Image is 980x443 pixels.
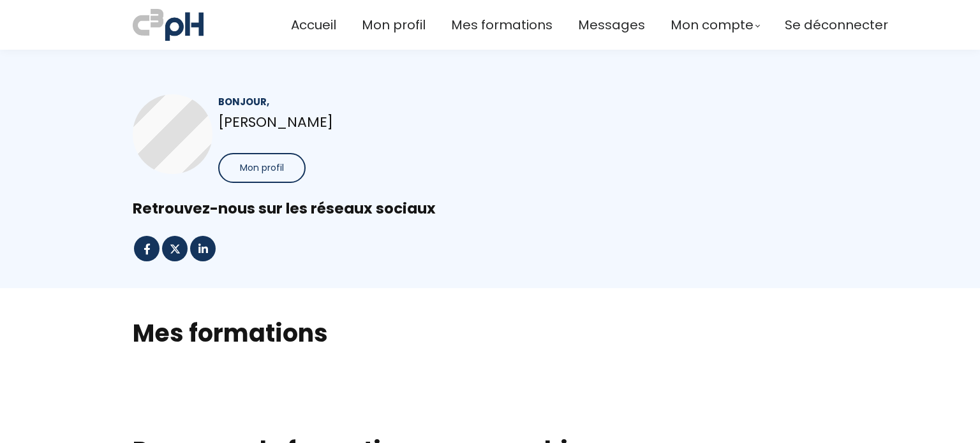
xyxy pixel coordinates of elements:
[133,6,204,43] img: a70bc7685e0efc0bd0b04b3506828469.jpeg
[785,15,888,36] a: Se déconnecter
[291,15,336,36] a: Accueil
[362,15,426,36] a: Mon profil
[133,317,847,349] h2: Mes formations
[240,161,284,175] span: Mon profil
[671,15,754,36] span: Mon compte
[218,94,468,109] div: Bonjour,
[218,153,306,183] button: Mon profil
[133,199,847,219] div: Retrouvez-nous sur les réseaux sociaux
[578,15,645,36] a: Messages
[451,15,553,36] a: Mes formations
[218,111,468,133] p: [PERSON_NAME]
